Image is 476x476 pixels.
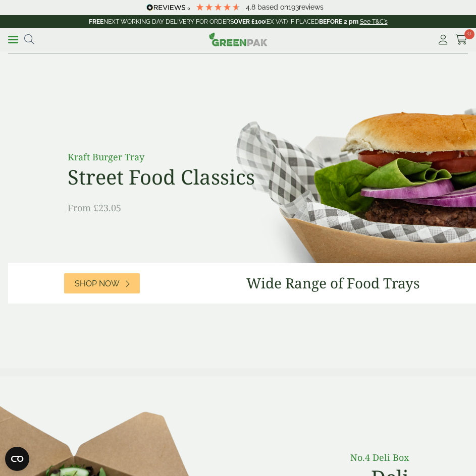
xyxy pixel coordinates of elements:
span: Based on [257,3,288,11]
span: From £23.05 [68,202,121,214]
img: GreenPak Supplies [209,32,268,46]
a: See T&C's [360,18,388,25]
div: 4.8 Stars [195,3,241,12]
img: REVIEWS.io [146,4,190,11]
strong: BEFORE 2 pm [319,18,358,25]
h2: Street Food Classics [68,165,295,189]
span: 193 [288,3,299,11]
span: reviews [299,3,324,11]
strong: FREE [89,18,103,25]
button: Open CMP widget [5,447,29,471]
a: Shop Now [64,273,140,293]
i: Cart [455,35,468,45]
strong: OVER £100 [234,18,265,25]
a: 0 [455,32,468,47]
span: 0 [464,29,474,39]
h3: Wide Range of Food Trays [246,275,420,292]
span: 4.8 [246,3,257,11]
span: Shop Now [75,279,120,288]
p: Kraft Burger Tray [68,150,295,164]
i: My Account [437,35,449,45]
p: No.4 Deli Box [273,451,408,464]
